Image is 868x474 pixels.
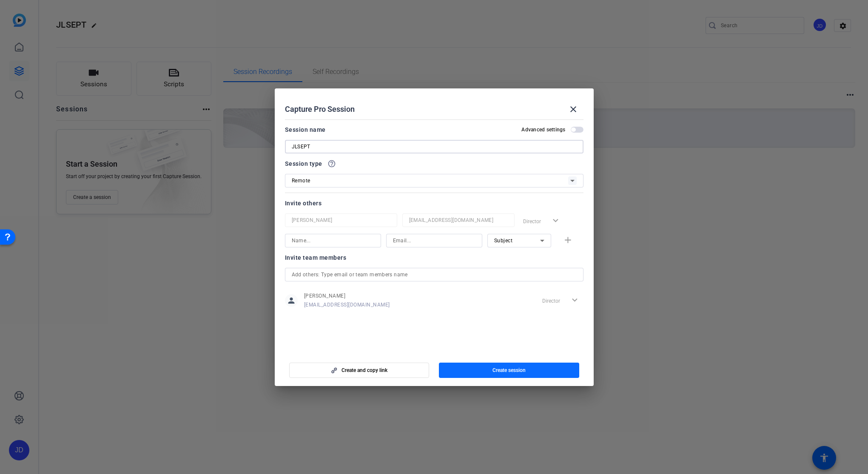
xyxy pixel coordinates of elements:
[292,215,390,225] input: Name...
[289,363,430,378] button: Create and copy link
[285,253,583,263] div: Invite team members
[327,159,336,168] mat-icon: help_outline
[521,126,565,133] h2: Advanced settings
[292,142,577,152] input: Enter Session Name
[492,367,526,374] span: Create session
[285,159,322,169] span: Session type
[439,363,579,378] button: Create session
[568,104,578,114] mat-icon: close
[393,236,475,246] input: Email...
[285,294,298,307] mat-icon: person
[304,301,390,308] span: [EMAIL_ADDRESS][DOMAIN_NAME]
[285,125,326,135] div: Session name
[342,367,387,374] span: Create and copy link
[285,198,583,208] div: Invite others
[292,178,310,184] span: Remote
[494,238,513,244] span: Subject
[285,99,583,119] div: Capture Pro Session
[304,292,390,299] span: [PERSON_NAME]
[409,215,508,225] input: Email...
[292,236,374,246] input: Name...
[292,270,577,280] input: Add others: Type email or team members name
